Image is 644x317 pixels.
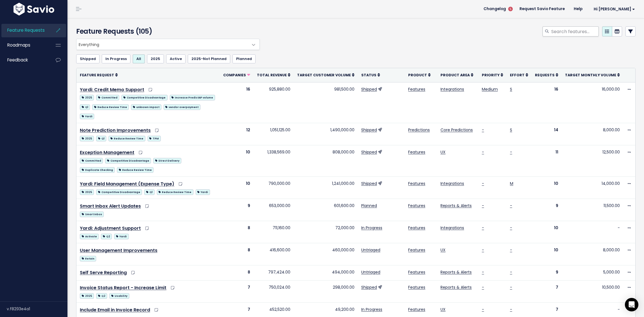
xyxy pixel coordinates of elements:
a: Reports & Alerts [440,269,472,275]
a: Product Area [440,72,473,78]
a: All [133,54,145,63]
a: Requests [535,72,558,78]
a: - [482,307,484,312]
a: Shipped [361,181,377,186]
a: Retain [80,255,96,262]
a: Untriaged [361,247,380,253]
td: 10 [532,177,562,199]
span: Feature Request [80,73,114,77]
a: - [482,181,484,186]
a: - [510,225,512,231]
a: - [482,247,484,253]
a: Features [408,269,425,275]
a: In Progress [361,225,382,231]
a: Competitive Disadvantage [121,94,167,101]
td: 10 [220,177,254,199]
td: 653,000.00 [254,199,294,221]
a: Core Predictions [440,127,473,133]
a: Yardi [196,188,210,195]
a: Predictions [408,127,430,133]
ul: Filter feature requests [76,54,636,63]
a: 2025 [80,94,94,101]
a: - [482,203,484,208]
span: Direct Delivery [153,158,181,164]
a: Target Monthly Volume [565,72,620,78]
a: Self Serve Reporting [80,269,127,276]
a: Feature Requests [1,24,47,37]
a: - [510,149,512,155]
td: 797,424.00 [254,265,294,281]
a: Shipped [361,127,377,133]
a: - [510,247,512,253]
span: vendor overpayment [164,104,200,110]
td: 1,338,569.00 [254,145,294,176]
td: 11,500.00 [562,199,623,221]
td: 8 [220,243,254,265]
td: 1,051,125.00 [254,123,294,145]
td: 12,500.00 [562,145,623,176]
a: - [482,149,484,155]
span: Yardi [196,189,210,195]
a: Companies [223,72,250,78]
a: Yardi [80,112,94,120]
span: TPM [148,136,161,141]
a: Features [408,203,425,208]
span: Companies [223,73,246,77]
a: Q1 [144,188,154,195]
td: 12 [220,123,254,145]
span: 2025 [80,293,94,299]
td: 494,000.00 [294,265,358,281]
span: Yardi [114,234,128,239]
a: TPM [148,135,161,142]
a: S [510,127,512,133]
td: 8 [220,265,254,281]
span: Everything [76,39,248,50]
a: - [482,269,484,275]
a: Integrations [440,86,464,92]
td: 10,500.00 [562,280,623,302]
a: - [510,203,512,208]
td: 8,000.00 [562,243,623,265]
td: 981,500.00 [294,82,358,123]
td: 808,000.00 [294,145,358,176]
a: 2025 [80,188,94,195]
a: Shipped [76,54,100,63]
a: Active [166,54,186,63]
span: Product Area [440,73,470,77]
a: Reduce Review Time [117,166,153,173]
td: 750,024.00 [254,280,294,302]
a: Direct Delivery [153,157,181,164]
td: 14 [532,123,562,145]
span: Competitive Disadvantage [105,158,151,164]
td: 416,600.00 [254,243,294,265]
span: Effort [510,73,525,77]
span: Everything [76,39,260,50]
a: M [510,181,513,186]
span: Q2 [96,293,107,299]
span: Product [408,73,427,77]
span: Target Customer Volume [297,73,351,77]
span: Reduce Review Time [117,167,153,173]
span: Committed [96,95,119,100]
a: User Management Improvements [80,247,157,254]
td: 10 [220,145,254,176]
a: Q2 [101,233,112,240]
a: Yardi: Field Management (Expense Type) [80,181,174,187]
a: Include Email in Invoice Record [80,307,150,313]
td: 7 [220,280,254,302]
span: Changelog [483,7,506,11]
td: 1,490,000.00 [294,123,358,145]
a: Yardi: Credit Memo Support [80,86,144,93]
a: Total Revenue [257,72,290,78]
a: Duplicate Checking [80,166,115,173]
td: 7 [532,280,562,302]
a: Activate [80,233,99,240]
span: Feature Requests [7,27,45,33]
a: Feature Request [80,72,118,78]
a: Effort [510,72,528,78]
a: UX [440,149,446,155]
a: Smart Inbox Alert Updates [80,203,141,209]
a: Features [408,307,425,312]
span: Priority [482,73,500,77]
span: Q1 [144,189,154,195]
